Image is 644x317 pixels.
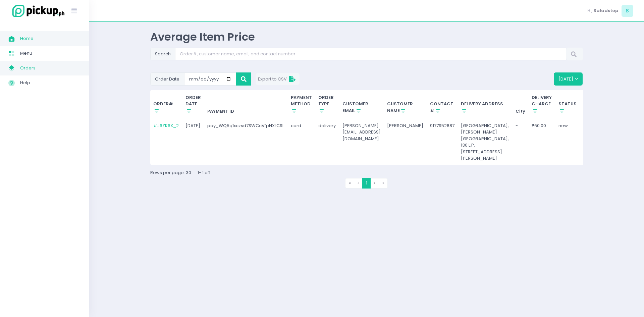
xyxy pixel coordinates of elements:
td: ₱60.00 [529,119,555,165]
th: STATUS [555,90,580,119]
button: [DATE] [554,72,583,85]
th: TOTAL AMOUNT [580,90,607,119]
th: CONTACT # [427,90,458,119]
a: #J6ZK6X_2 [153,122,179,129]
td: [PERSON_NAME] [384,119,427,165]
td: 9177952887 [427,119,458,165]
img: logo [8,4,65,18]
td: new [555,119,580,165]
span: Saladstop [593,7,618,14]
button: Export to CSV [256,73,300,85]
input: Search [175,48,566,60]
span: S [622,5,633,17]
th: DELIVERY ADDRESS [458,90,513,119]
th: PAYMENT ID [204,90,288,119]
td: [PERSON_NAME][EMAIL_ADDRESS][DOMAIN_NAME] [339,119,384,165]
span: Search [150,48,175,60]
span: Export to CSV [258,76,297,82]
span: 1 - 1 of 1 [198,169,210,176]
th: ORDER TYPE [315,90,339,119]
span: Orders [20,64,80,72]
td: [GEOGRAPHIC_DATA], [PERSON_NAME][GEOGRAPHIC_DATA], 130 L.P. [STREET_ADDRESS][PERSON_NAME] [458,119,513,165]
td: pay_WQ5q1xczsd7SWCcVfpNXLC9L [204,119,288,165]
th: PAYMENT METHOD [287,90,315,119]
td: [DATE] [182,119,204,165]
th: ORDER# [150,90,182,119]
span: Order Date [150,72,184,85]
th: CUSTOMER EMAIL [339,90,384,119]
input: Small [184,72,236,85]
span: 1 [362,178,371,189]
td: - [512,119,529,165]
th: DELIVERY CHARGE [529,90,555,119]
th: City [512,90,529,119]
span: Hi, [587,7,592,14]
span: Help [20,78,80,87]
th: CUSTOMER NAME [384,90,427,119]
span: Home [20,34,80,43]
span: Menu [20,49,80,58]
th: ORDER DATE [182,90,204,119]
span: Rows per page: 30 [150,169,191,176]
td: delivery [315,119,339,165]
td: card [287,119,315,165]
div: Average Item Price [150,30,583,43]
